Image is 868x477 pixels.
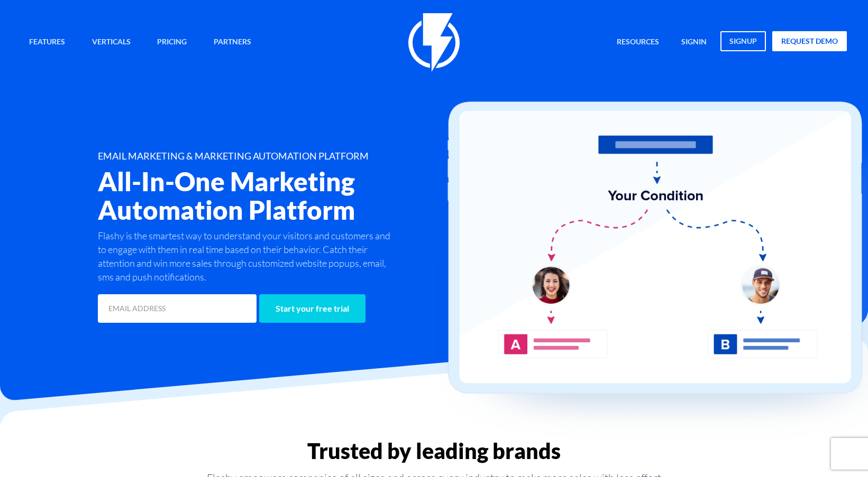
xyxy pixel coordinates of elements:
[98,294,257,323] input: EMAIL ADDRESS
[772,31,847,51] a: request demo
[259,294,366,323] input: Start your free trial
[98,167,495,224] h2: All-In-One Marketing Automation Platform
[98,229,391,284] p: Flashy is the smartest way to understand your visitors and customers and to engage with them in r...
[149,31,195,54] a: Pricing
[720,31,766,51] a: signup
[673,31,715,54] a: signin
[84,31,139,54] a: Verticals
[21,31,73,54] a: Features
[609,31,667,54] a: Resources
[206,31,259,54] a: Partners
[98,151,495,162] h1: EMAIL MARKETING & MARKETING AUTOMATION PLATFORM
